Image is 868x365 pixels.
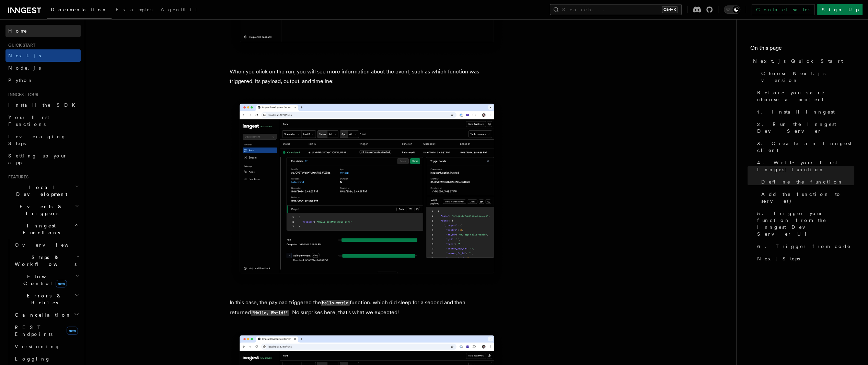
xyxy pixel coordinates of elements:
a: Sign Up [817,4,863,15]
div: Inngest Functions [5,239,81,365]
span: REST Endpoints [15,325,53,337]
span: Define the function [761,178,843,185]
span: Inngest tour [5,92,38,97]
span: Examples [116,7,152,12]
a: Next.js [5,49,81,62]
a: Python [5,74,81,86]
span: Inngest Functions [5,222,74,236]
a: 1. Install Inngest [754,106,854,118]
span: Before you start: choose a project [757,89,854,103]
span: Home [8,27,27,34]
span: Add the function to serve() [761,191,854,204]
p: When you click on the run, you will see more information about the event, such as which function ... [230,67,504,86]
a: Define the function [759,176,854,188]
span: 1. Install Inngest [757,108,835,115]
span: Leveraging Steps [8,134,66,146]
a: Examples [112,2,157,19]
a: Add the function to serve() [759,188,854,207]
span: Setting up your app [8,153,67,165]
span: Next.js Quick Start [753,58,843,64]
a: Home [5,25,81,37]
span: Cancellation [12,311,71,318]
a: Choose Next.js version [759,67,854,86]
a: 2. Run the Inngest Dev Server [754,118,854,137]
span: 2. Run the Inngest Dev Server [757,121,854,134]
button: Flow Controlnew [12,270,81,290]
code: hello-world [321,300,350,306]
a: Setting up your app [5,150,81,169]
a: Before you start: choose a project [754,86,854,106]
a: Leveraging Steps [5,130,81,150]
button: Steps & Workflows [12,251,81,270]
span: Local Development [5,184,75,198]
span: 6. Trigger from code [757,243,851,250]
a: REST Endpointsnew [12,321,81,340]
a: 4. Write your first Inngest function [754,156,854,176]
a: 6. Trigger from code [754,240,854,252]
code: "Hello, World!" [251,310,289,316]
img: Inngest Dev Server web interface's runs tab with a single completed run expanded [230,97,504,287]
span: Events & Triggers [5,203,75,217]
a: 5. Trigger your function from the Inngest Dev Server UI [754,207,854,240]
span: 5. Trigger your function from the Inngest Dev Server UI [757,210,854,237]
a: Logging [12,353,81,365]
kbd: Ctrl+K [662,6,678,13]
span: Versioning [15,344,60,349]
span: Flow Control [12,273,76,287]
a: Next Steps [754,252,854,265]
a: AgentKit [157,2,201,19]
span: Steps & Workflows [12,254,77,268]
span: Install the SDK [8,102,79,108]
span: Next Steps [757,255,800,262]
span: Documentation [51,7,107,12]
span: new [56,280,67,287]
button: Local Development [5,181,81,200]
span: Logging [15,356,50,362]
a: Documentation [47,2,112,19]
a: Node.js [5,62,81,74]
button: Toggle dark mode [724,5,740,14]
span: Features [5,174,28,180]
a: Your first Functions [5,111,81,130]
span: 3. Create an Inngest client [757,140,854,154]
span: new [67,327,78,335]
span: Node.js [8,65,41,71]
a: 3. Create an Inngest client [754,137,854,156]
button: Search...Ctrl+K [550,4,682,15]
span: Python [8,78,33,83]
span: Errors & Retries [12,292,74,306]
span: 4. Write your first Inngest function [757,159,854,173]
a: Contact sales [752,4,814,15]
span: Quick start [5,43,35,48]
a: Overview [12,239,81,251]
h4: On this page [750,44,854,55]
p: In this case, the payload triggered the function, which did sleep for a second and then returned ... [230,298,504,318]
button: Cancellation [12,309,81,321]
a: Install the SDK [5,99,81,111]
button: Events & Triggers [5,200,81,220]
span: Next.js [8,53,41,58]
span: AgentKit [161,7,197,12]
button: Errors & Retries [12,290,81,309]
a: Versioning [12,340,81,353]
span: Overview [15,242,85,248]
span: Choose Next.js version [761,70,854,84]
a: Next.js Quick Start [750,55,854,67]
span: Your first Functions [8,115,49,127]
button: Inngest Functions [5,220,81,239]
